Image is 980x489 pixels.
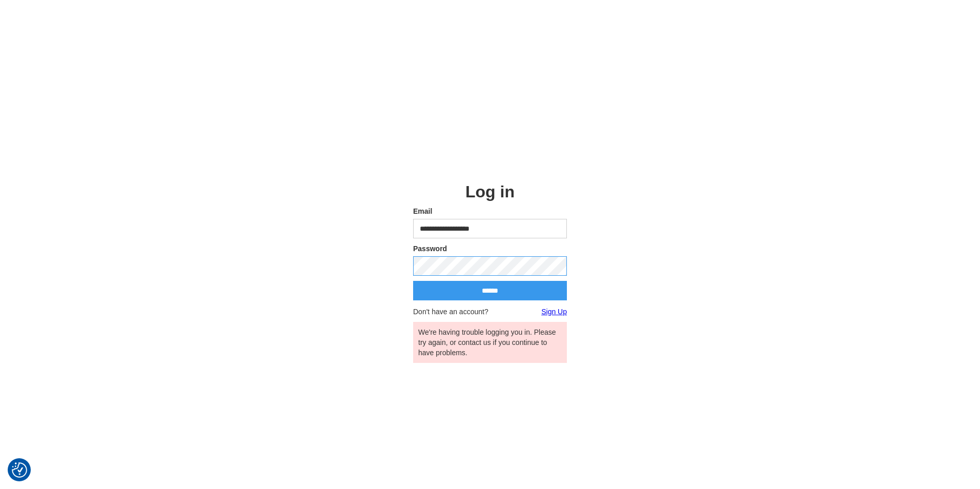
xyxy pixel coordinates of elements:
[12,462,27,478] img: Revisit consent button
[541,307,567,317] a: Sign Up
[12,462,27,478] button: Consent Preferences
[418,327,562,358] div: We're having trouble logging you in. Please try again, or contact us if you continue to have prob...
[413,206,567,216] label: Email
[413,307,488,317] span: Don't have an account?
[413,243,567,254] label: Password
[413,182,567,201] h2: Log in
